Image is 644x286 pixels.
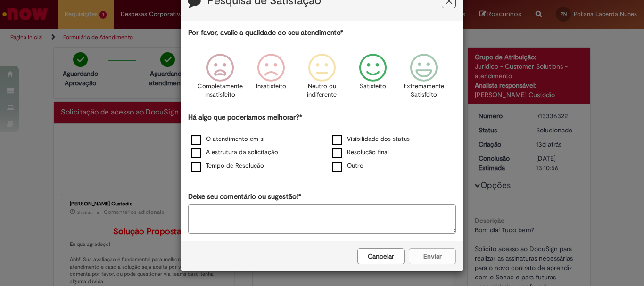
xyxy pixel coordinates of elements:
label: Visibilidade dos status [332,135,410,144]
label: Resolução final [332,148,389,157]
div: Satisfeito [349,47,397,111]
label: A estrutura da solicitação [191,148,278,157]
label: Por favor, avalie a qualidade do seu atendimento* [188,28,343,38]
p: Completamente Insatisfeito [198,82,243,99]
p: Insatisfeito [256,82,286,91]
label: Outro [332,162,363,171]
label: O atendimento em si [191,135,264,144]
div: Extremamente Satisfeito [400,47,448,111]
label: Deixe seu comentário ou sugestão!* [188,192,301,202]
button: Cancelar [357,248,405,264]
div: Completamente Insatisfeito [196,47,244,111]
p: Extremamente Satisfeito [404,82,444,99]
div: Insatisfeito [247,47,295,111]
p: Satisfeito [360,82,386,91]
div: Há algo que poderíamos melhorar?* [188,113,456,173]
label: Tempo de Resolução [191,162,264,171]
div: Neutro ou indiferente [298,47,346,111]
p: Neutro ou indiferente [305,82,339,99]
